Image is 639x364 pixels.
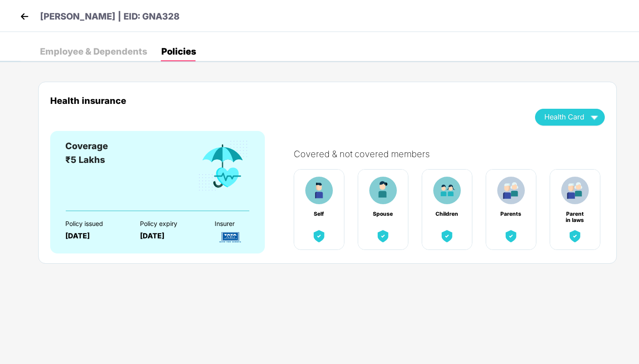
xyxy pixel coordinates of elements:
div: Parent in laws [563,211,587,217]
div: Health insurance [50,95,522,106]
img: benefitCardImg [197,139,249,193]
span: ₹5 Lakhs [65,154,105,165]
img: benefitCardImg [497,177,525,204]
img: benefitCardImg [439,228,455,244]
img: benefitCardImg [561,177,589,204]
img: benefitCardImg [567,228,583,244]
div: Parents [499,211,523,217]
div: Coverage [65,139,108,153]
div: Children [435,211,459,217]
div: [DATE] [140,232,199,240]
div: Policies [161,47,196,56]
p: [PERSON_NAME] | EID: GNA328 [40,10,180,24]
img: back [18,10,31,23]
img: InsurerLogo [215,229,246,245]
div: Policy issued [65,220,124,227]
img: benefitCardImg [311,228,327,244]
span: Health Card [544,115,584,119]
div: Covered & not covered members [294,149,614,159]
img: benefitCardImg [375,228,391,244]
img: wAAAAASUVORK5CYII= [587,109,602,125]
div: Insurer [215,220,274,227]
div: Employee & Dependents [40,47,147,56]
img: benefitCardImg [305,177,333,204]
div: Spouse [371,211,395,217]
div: Policy expiry [140,220,199,227]
img: benefitCardImg [503,228,519,244]
div: Self [308,211,331,217]
button: Health Card [535,109,605,126]
img: benefitCardImg [369,177,397,204]
div: [DATE] [65,232,124,240]
img: benefitCardImg [433,177,461,204]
